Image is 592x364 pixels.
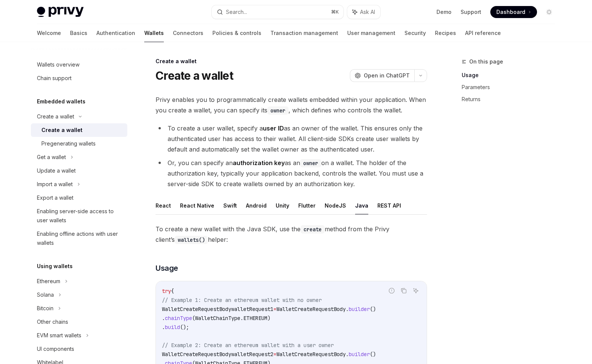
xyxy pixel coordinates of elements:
[490,6,537,18] a: Dashboard
[370,306,376,312] span: ()
[37,24,61,42] a: Welcome
[31,71,127,85] a: Chain support
[240,315,243,322] span: .
[31,315,127,329] a: Other chains
[223,197,237,214] button: Swift
[192,315,195,322] span: (
[41,126,82,135] div: Create a wallet
[70,24,87,42] a: Basics
[331,9,339,15] span: ⌘ K
[31,164,127,177] a: Update a wallet
[37,304,53,313] div: Bitcoin
[31,58,127,71] a: Wallets overview
[156,94,427,115] span: Privy enables you to programmatically create wallets embedded within your application. When you c...
[37,290,54,299] div: Solana
[346,306,349,312] span: .
[325,197,346,214] button: NodeJS
[156,158,427,189] li: Or, you can specify an as an on a wallet. The holder of the authorization key, typically your app...
[37,7,84,17] img: light logo
[469,57,503,66] span: On this page
[347,24,395,42] a: User management
[233,159,285,167] strong: authorization key
[165,315,192,322] span: chainType
[180,197,214,214] button: React Native
[347,5,380,19] button: Ask AI
[377,197,401,214] button: REST API
[156,69,233,82] h1: Create a wallet
[37,153,66,162] div: Get a wallet
[301,225,325,234] code: create
[435,24,456,42] a: Recipes
[156,123,427,155] li: To create a user wallet, specify a as an owner of the wallet. This ensures only the authenticated...
[436,8,452,16] a: Demo
[180,324,189,331] span: ();
[162,297,322,303] span: // Example 1: Create an ethereum wallet with no owner
[300,159,321,167] code: owner
[37,262,73,271] h5: Using wallets
[162,306,231,312] span: WalletCreateRequestBody
[156,197,171,214] button: React
[267,315,270,322] span: )
[144,24,164,42] a: Wallets
[273,306,276,312] span: =
[31,342,127,356] a: UI components
[37,180,73,189] div: Import a wallet
[37,207,123,225] div: Enabling server-side access to user wallets
[31,191,127,205] a: Export a wallet
[162,288,171,294] span: try
[243,315,267,322] span: ETHEREUM
[387,286,397,296] button: Report incorrect code
[355,197,368,214] button: Java
[156,58,427,65] div: Create a wallet
[276,197,289,214] button: Unity
[31,123,127,137] a: Create a wallet
[298,197,316,214] button: Flutter
[462,81,561,93] a: Parameters
[350,69,414,82] button: Open in ChatGPT
[543,6,555,18] button: Toggle dark mode
[37,166,76,175] div: Update a wallet
[370,351,376,358] span: ()
[404,24,426,42] a: Security
[37,74,72,83] div: Chain support
[175,236,208,244] code: wallets()
[346,351,349,358] span: .
[37,331,81,340] div: EVM smart wallets
[462,69,561,81] a: Usage
[31,227,127,250] a: Enabling offline actions with user wallets
[349,306,370,312] span: builder
[156,224,427,245] span: To create a new wallet with the Java SDK, use the method from the Privy client’s helper:
[270,24,338,42] a: Transaction management
[411,286,421,296] button: Ask AI
[37,344,74,353] div: UI components
[173,24,203,42] a: Connectors
[231,306,273,312] span: walletRequest1
[162,342,334,349] span: // Example 2: Create an ethereum wallet with a user owner
[226,8,247,17] div: Search...
[364,72,410,79] span: Open in ChatGPT
[267,106,288,115] code: owner
[156,263,178,273] span: Usage
[37,193,73,202] div: Export a wallet
[496,8,525,16] span: Dashboard
[165,324,180,331] span: build
[399,286,409,296] button: Copy the contents from the code block
[37,229,123,247] div: Enabling offline actions with user wallets
[41,139,96,148] div: Pregenerating wallets
[212,5,343,19] button: Search...⌘K
[31,137,127,150] a: Pregenerating wallets
[273,351,276,358] span: =
[162,315,165,322] span: .
[37,97,85,106] h5: Embedded wallets
[195,315,240,322] span: WalletChainType
[96,24,135,42] a: Authentication
[171,288,174,294] span: {
[162,351,231,358] span: WalletCreateRequestBody
[37,317,68,326] div: Other chains
[360,8,375,16] span: Ask AI
[465,24,501,42] a: API reference
[37,112,74,121] div: Create a wallet
[349,351,370,358] span: builder
[276,306,346,312] span: WalletCreateRequestBody
[276,351,346,358] span: WalletCreateRequestBody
